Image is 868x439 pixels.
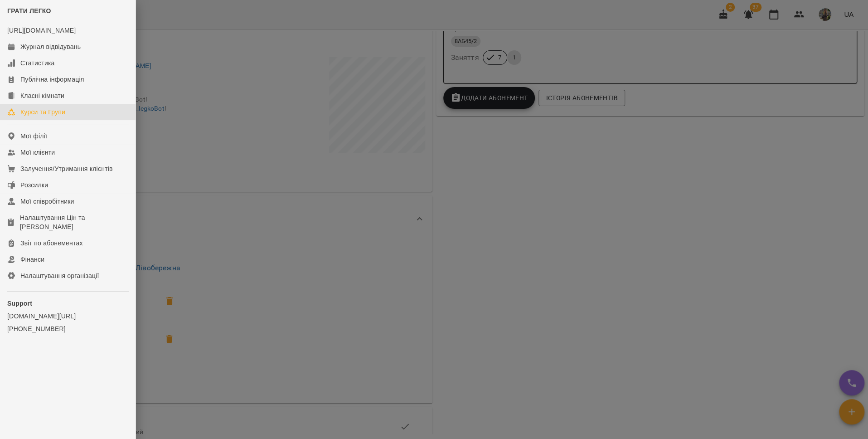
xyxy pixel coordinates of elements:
a: [PHONE_NUMBER] [7,324,128,333]
div: Фінанси [20,255,44,264]
div: Мої співробітники [20,197,74,206]
div: Мої клієнти [20,148,55,157]
div: Мої філії [20,132,47,141]
div: Звіт по абонементах [20,239,83,248]
div: Класні кімнати [20,91,64,100]
div: Журнал відвідувань [20,42,81,51]
a: [URL][DOMAIN_NAME] [7,27,76,34]
div: Публічна інформація [20,75,84,84]
div: Статистика [20,59,55,68]
div: Залучення/Утримання клієнтів [20,164,113,173]
div: Налаштування організації [20,271,99,280]
p: Support [7,299,128,308]
a: [DOMAIN_NAME][URL] [7,312,128,321]
div: Курси та Групи [20,107,65,117]
div: Розсилки [20,180,48,190]
span: ГРАТИ ЛЕГКО [7,7,51,15]
div: Налаштування Цін та [PERSON_NAME] [20,213,128,231]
